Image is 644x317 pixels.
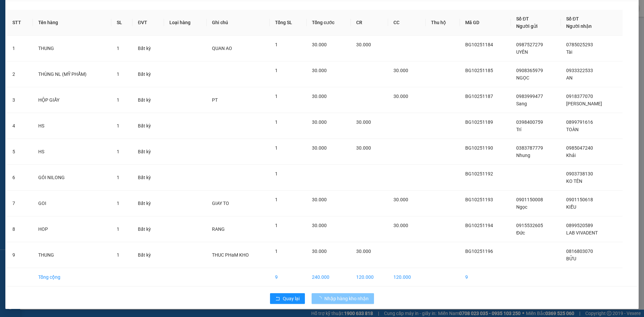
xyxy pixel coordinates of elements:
span: 0899791616 [566,119,593,125]
td: 5 [7,139,33,165]
span: Quay lại [283,295,300,302]
span: 1 [275,171,278,176]
td: 120.000 [351,268,388,286]
span: [PERSON_NAME] [566,101,602,106]
span: 0816803070 [566,249,593,254]
th: CR [351,10,388,36]
th: Mã GD [460,10,511,36]
span: 1 [275,145,278,151]
span: BG10251185 [465,68,493,73]
td: Bất kỳ [132,165,164,191]
td: 240.000 [307,268,351,286]
span: KO TÊN [566,178,582,184]
span: Đức [516,230,525,235]
span: AN [566,75,573,81]
span: BG10251184 [465,42,493,47]
span: 0918377070 [566,94,593,99]
span: Khải [566,153,576,158]
span: 30.000 [356,42,371,47]
span: QUAN AO [212,46,232,51]
th: CC [388,10,425,36]
span: UYÊN [516,49,528,55]
span: BG10251196 [465,249,493,254]
td: Tổng cộng [33,268,111,286]
td: Bất kỳ [132,87,164,113]
span: BG10251192 [465,171,493,176]
span: 30.000 [356,119,371,125]
span: PT [212,97,218,103]
span: Nhập hàng kho nhận [324,295,369,302]
td: 2 [7,61,33,87]
span: Người nhận [566,23,592,29]
td: Bất kỳ [132,139,164,165]
th: Tổng SL [270,10,307,36]
span: 30.000 [312,145,327,151]
button: rollbackQuay lại [270,293,305,304]
td: THÙNG NL (MỸ PHẨM) [33,61,111,87]
button: Nhập hàng kho nhận [312,293,374,304]
span: 1 [275,197,278,202]
td: Bất kỳ [132,216,164,242]
td: 120.000 [388,268,425,286]
span: 1 [117,252,119,258]
span: BG10251194 [465,223,493,228]
span: THUC PHaM KHO [212,252,249,258]
span: 30.000 [312,197,327,202]
span: 0908365979 [516,68,543,73]
span: 0985047240 [566,145,593,151]
span: 0398400759 [516,119,543,125]
td: THUNG [33,242,111,268]
span: KIỀU [566,204,576,210]
td: Bất kỳ [132,242,164,268]
span: 1 [275,42,278,47]
td: Bất kỳ [132,61,164,87]
span: TOÀN [566,127,579,132]
span: 1 [275,119,278,125]
span: BG10251193 [465,197,493,202]
td: HS [33,139,111,165]
span: GIAY TO [212,201,229,206]
span: 1 [117,97,119,103]
span: 0903738130 [566,171,593,176]
th: Tổng cước [307,10,351,36]
span: BG10251190 [465,145,493,151]
td: 6 [7,165,33,191]
span: 30.000 [312,94,327,99]
td: HS [33,113,111,139]
td: 9 [7,242,33,268]
span: BG10251187 [465,94,493,99]
span: 30.000 [356,145,371,151]
span: 30.000 [312,42,327,47]
td: 7 [7,191,33,216]
span: loading [317,296,324,301]
span: 1 [275,94,278,99]
span: Sang [516,101,527,106]
span: 0933322533 [566,68,593,73]
span: Ngọc [516,204,527,210]
td: Bất kỳ [132,191,164,216]
span: 30.000 [356,249,371,254]
td: 8 [7,216,33,242]
th: ĐVT [132,10,164,36]
th: Thu hộ [426,10,460,36]
span: 30.000 [393,223,408,228]
span: 0901150008 [516,197,543,202]
th: Tên hàng [33,10,111,36]
th: STT [7,10,33,36]
span: 30.000 [312,249,327,254]
td: GOI [33,191,111,216]
td: GÓI NILONG [33,165,111,191]
span: 30.000 [312,223,327,228]
span: 1 [117,46,119,51]
td: HOP [33,216,111,242]
span: 1 [117,201,119,206]
th: Ghi chú [207,10,270,36]
span: Trí [516,127,521,132]
span: 1 [275,223,278,228]
span: 0983999477 [516,94,543,99]
td: 9 [460,268,511,286]
span: 0901150618 [566,197,593,202]
span: RANG [212,226,225,232]
td: Bất kỳ [132,113,164,139]
span: 1 [275,68,278,73]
